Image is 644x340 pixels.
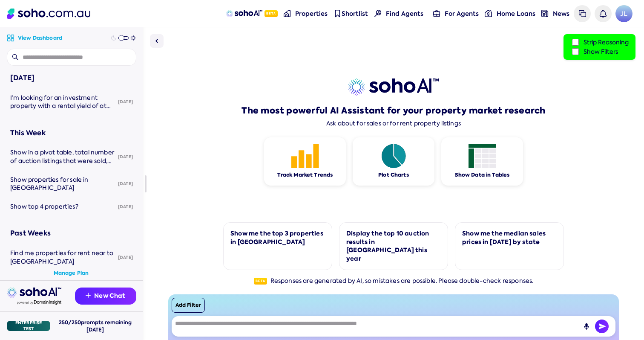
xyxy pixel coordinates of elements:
[7,143,115,170] a: Show in a pivot table, total number of auction listings that were sold, total withdrawn, total of...
[10,203,78,210] span: Show top 4 properties?
[570,38,629,47] label: Strip Reasoning
[599,10,607,17] img: bell icon
[10,73,133,84] div: [DATE]
[380,144,408,168] img: Feature 1 icon
[445,9,479,18] span: For Agents
[10,94,115,110] div: I’m looking for an investment property with a rental yield of at least 4% or higher in paddington
[595,320,609,333] img: Send icon
[254,278,267,285] span: Beta
[10,148,114,198] span: Show in a pivot table, total number of auction listings that were sold, total withdrawn, total of...
[7,9,90,19] img: Soho Logo
[572,48,579,55] input: Show Filters
[455,171,510,179] div: Show Data in Tables
[54,270,89,277] a: Manage Plan
[595,320,609,333] button: Send
[10,249,113,265] span: Find me properties for rent near to [GEOGRAPHIC_DATA]
[115,148,136,166] div: [DATE]
[570,47,629,56] label: Show Filters
[54,319,136,333] div: 250 / 250 prompts remaining [DATE]
[7,34,62,42] a: View Dashboard
[10,128,133,139] div: This Week
[334,10,341,17] img: shortlist-nav icon
[469,144,496,168] img: Feature 1 icon
[462,230,557,246] div: Show me the median sales prices in [DATE] by state
[378,171,409,179] div: Plot Charts
[553,9,569,18] span: News
[241,105,545,116] h1: The most powerful AI Assistant for your property market research
[7,288,61,298] img: sohoai logo
[374,10,382,17] img: Find agents icon
[152,36,162,46] img: Sidebar toggle icon
[10,203,115,211] div: Show top 4 properties?
[10,148,115,165] div: Show in a pivot table, total number of auction listings that were sold, total withdrawn, total of...
[230,230,325,246] div: Show me the top 3 properties in [GEOGRAPHIC_DATA]
[226,10,262,17] img: sohoAI logo
[254,277,534,285] div: Responses are generated by AI, so mistakes are possible. Please double-check responses.
[10,228,133,239] div: Past Weeks
[497,9,535,18] span: Home Loans
[541,10,549,17] img: news-nav icon
[17,300,61,305] img: Data provided by Domain Insight
[277,171,333,179] div: Track Market Trends
[115,174,136,193] div: [DATE]
[595,5,612,22] a: Notifications
[574,5,591,22] a: Messages
[572,39,579,46] input: Strip Reasoning
[7,244,115,271] a: Find me properties for rent near to [GEOGRAPHIC_DATA]
[7,171,115,198] a: Show properties for sale in [GEOGRAPHIC_DATA]
[75,288,136,305] button: New Chat
[115,93,136,111] div: [DATE]
[580,320,593,333] button: Record Audio
[326,120,461,127] div: Ask about for sales or for rent property listings
[348,78,439,96] img: sohoai logo
[7,321,50,331] div: Enterprise Test
[172,298,205,313] button: Add Filter
[579,10,586,17] img: messages icon
[295,9,328,18] span: Properties
[10,249,115,266] div: Find me properties for rent near to Melbourne University
[86,293,91,298] img: Recommendation icon
[615,5,632,22] span: JL
[10,176,115,192] div: Show properties for sale in mornington peninsula
[264,10,278,17] span: Beta
[291,144,319,168] img: Feature 1 icon
[115,248,136,267] div: [DATE]
[433,10,440,17] img: for-agents-nav icon
[485,10,492,17] img: for-agents-nav icon
[342,9,368,18] span: Shortlist
[10,176,89,192] span: Show properties for sale in [GEOGRAPHIC_DATA]
[7,89,115,116] a: I’m looking for an investment property with a rental yield of at least 4% or higher in [GEOGRAPHI...
[7,198,115,216] a: Show top 4 properties?
[615,5,632,22] a: Avatar of Jonathan Lui
[10,94,111,127] span: I’m looking for an investment property with a rental yield of at least 4% or higher in [GEOGRAPHI...
[284,10,291,17] img: properties-nav icon
[346,230,441,263] div: Display the top 10 auction results in [GEOGRAPHIC_DATA] this year
[386,9,423,18] span: Find Agents
[115,198,136,216] div: [DATE]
